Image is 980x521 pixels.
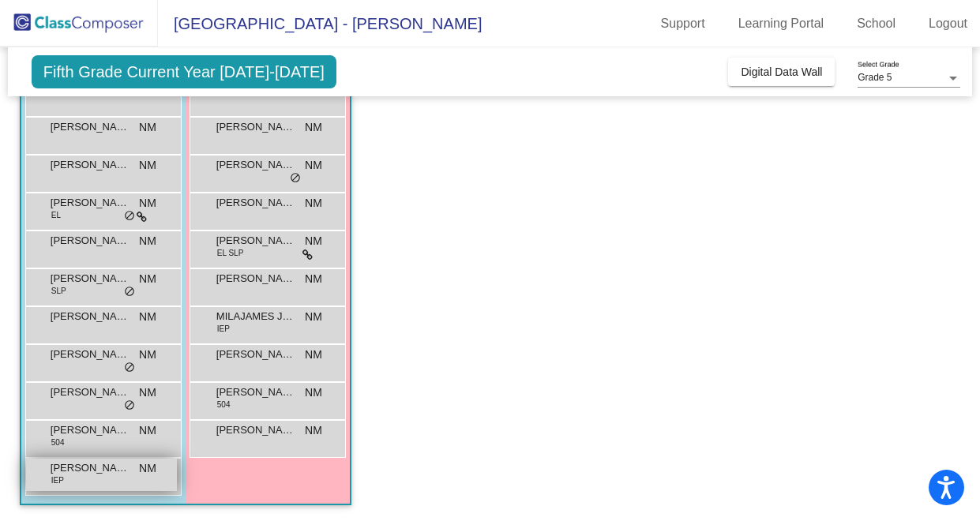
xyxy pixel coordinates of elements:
[741,66,822,78] span: Digital Data Wall
[216,157,295,173] span: [PERSON_NAME]
[124,362,135,374] span: do_not_disturb_alt
[216,347,295,362] span: [PERSON_NAME]
[51,384,130,400] span: [PERSON_NAME]
[139,271,156,287] span: NM
[51,437,65,448] span: 504
[51,209,61,221] span: EL
[158,11,482,36] span: [GEOGRAPHIC_DATA] - [PERSON_NAME]
[139,347,156,363] span: NM
[124,399,135,412] span: do_not_disturb_alt
[51,460,130,476] span: [PERSON_NAME]
[51,271,130,287] span: [PERSON_NAME]
[139,422,156,439] span: NM
[124,286,135,298] span: do_not_disturb_alt
[305,384,322,401] span: NM
[51,157,130,173] span: [PERSON_NAME]
[305,195,322,212] span: NM
[305,233,322,249] span: NM
[217,323,230,335] span: IEP
[124,210,135,223] span: do_not_disturb_alt
[216,309,295,324] span: MILAJAMES JUMPER
[216,233,295,249] span: [PERSON_NAME]
[216,119,295,135] span: [PERSON_NAME]
[139,309,156,325] span: NM
[51,285,66,297] span: SLP
[51,474,64,486] span: IEP
[728,58,835,86] button: Digital Data Wall
[51,119,130,135] span: [PERSON_NAME] DY TIOCO
[139,460,156,477] span: NM
[858,72,892,83] span: Grade 5
[216,384,295,400] span: [PERSON_NAME]
[139,233,156,249] span: NM
[305,309,322,325] span: NM
[726,11,837,36] a: Learning Portal
[139,157,156,174] span: NM
[32,55,336,88] span: Fifth Grade Current Year [DATE]-[DATE]
[216,422,295,438] span: [PERSON_NAME]
[51,347,130,362] span: [PERSON_NAME]
[305,157,322,174] span: NM
[139,384,156,401] span: NM
[216,195,295,211] span: [PERSON_NAME]
[51,195,130,211] span: [PERSON_NAME]
[844,11,908,36] a: School
[305,271,322,287] span: NM
[648,11,718,36] a: Support
[305,422,322,439] span: NM
[217,247,244,259] span: EL SLP
[916,11,980,36] a: Logout
[217,399,231,410] span: 504
[51,422,130,438] span: [PERSON_NAME]
[51,233,130,249] span: [PERSON_NAME]
[290,172,301,185] span: do_not_disturb_alt
[139,195,156,212] span: NM
[216,271,295,287] span: [PERSON_NAME]
[139,119,156,136] span: NM
[305,119,322,136] span: NM
[51,309,130,324] span: [PERSON_NAME]
[305,347,322,363] span: NM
